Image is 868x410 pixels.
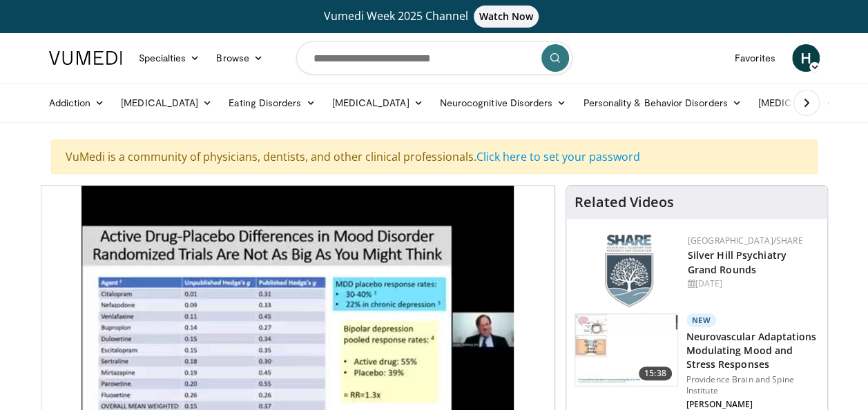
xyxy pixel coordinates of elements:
[474,6,539,28] span: Watch Now
[792,44,820,72] a: H
[688,235,803,246] a: [GEOGRAPHIC_DATA]/SHARE
[432,89,575,117] a: Neurocognitive Disorders
[208,44,271,72] a: Browse
[131,44,209,72] a: Specialties
[686,374,819,396] p: Providence Brain and Spine Institute
[686,399,819,410] p: [PERSON_NAME]
[575,89,749,117] a: Personality & Behavior Disorders
[113,89,220,117] a: [MEDICAL_DATA]
[51,139,818,174] div: VuMedi is a community of physicians, dentists, and other clinical professionals.
[686,330,819,371] h3: Neurovascular Adaptations Modulating Mood and Stress Responses
[476,149,640,164] a: Click here to set your password
[639,367,672,380] span: 15:38
[296,41,572,75] input: Search topics, interventions
[323,89,431,117] a: [MEDICAL_DATA]
[726,44,784,72] a: Favorites
[41,89,113,117] a: Addiction
[575,314,677,386] img: 4562edde-ec7e-4758-8328-0659f7ef333d.150x105_q85_crop-smart_upscale.jpg
[686,313,717,327] p: New
[49,51,122,65] img: VuMedi Logo
[688,248,787,276] a: Silver Hill Psychiatry Grand Rounds
[575,194,674,211] h4: Related Videos
[220,89,323,117] a: Eating Disorders
[688,277,816,290] div: [DATE]
[51,6,818,28] a: Vumedi Week 2025 ChannelWatch Now
[605,235,653,307] img: f8aaeb6d-318f-4fcf-bd1d-54ce21f29e87.png.150x105_q85_autocrop_double_scale_upscale_version-0.2.png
